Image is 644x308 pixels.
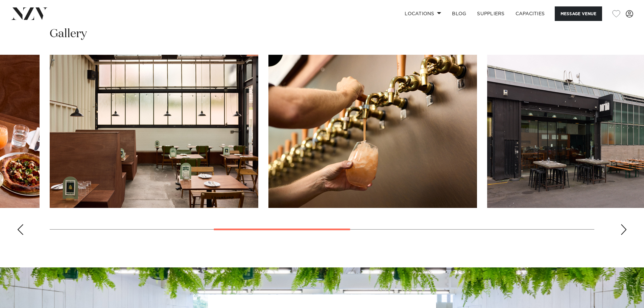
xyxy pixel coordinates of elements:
a: SUPPLIERS [472,6,510,21]
a: BLOG [447,6,472,21]
a: Capacities [510,6,550,21]
swiper-slide: 4 / 10 [50,55,258,208]
swiper-slide: 5 / 10 [268,55,477,208]
a: Locations [399,6,447,21]
img: nzv-logo.png [11,7,48,20]
button: Message Venue [555,6,602,21]
h2: Gallery [50,26,87,42]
